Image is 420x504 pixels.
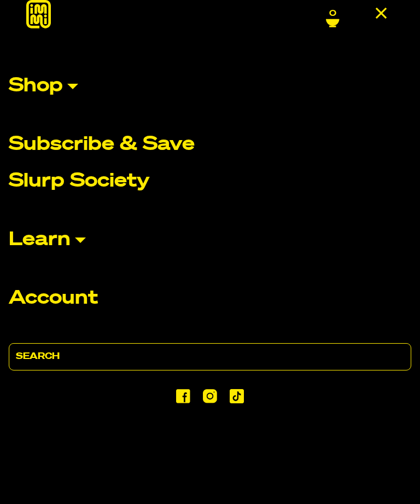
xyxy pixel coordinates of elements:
p: Account [9,289,98,308]
p: Subscribe & Save [9,135,195,154]
a: Subscribe & Save [9,135,411,154]
a: Learn [9,208,411,271]
a: Shop [9,55,411,118]
input: Search [9,343,411,370]
img: Instagram [203,389,217,403]
a: Account [9,289,411,308]
p: Learn [9,230,71,250]
p: Shop [9,77,63,96]
img: Facebook [176,389,190,403]
img: TikTok [230,389,244,403]
a: Slurp Society [9,172,411,191]
p: Slurp Society [9,172,150,191]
